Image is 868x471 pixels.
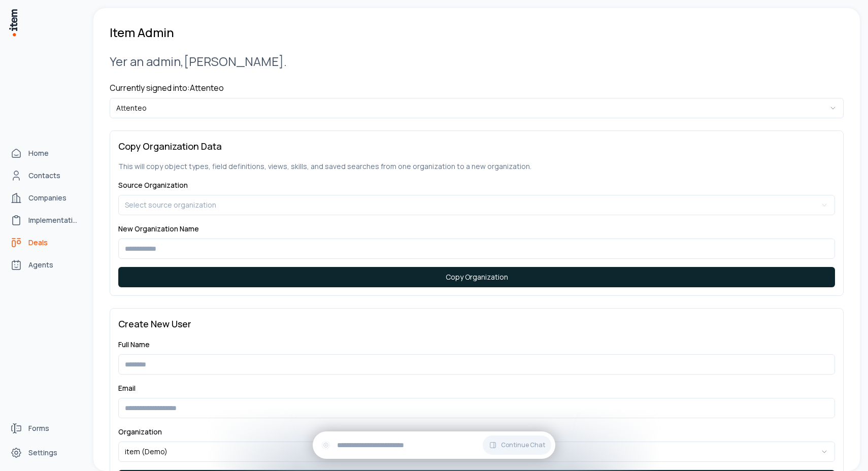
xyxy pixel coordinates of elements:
[28,238,48,248] span: Deals
[110,24,174,41] h1: Item Admin
[118,317,835,331] h3: Create New User
[501,441,545,449] span: Continue Chat
[6,232,83,253] a: deals
[118,383,136,393] label: Email
[6,143,83,163] a: Home
[6,188,83,208] a: Companies
[6,418,83,439] a: Forms
[28,215,79,225] span: Implementations
[118,224,199,233] label: New Organization Name
[8,8,18,37] img: Item Brain Logo
[28,260,53,270] span: Agents
[28,423,49,433] span: Forms
[28,148,49,158] span: Home
[118,340,150,349] label: Full Name
[6,210,83,230] a: implementations
[6,443,83,463] a: Settings
[483,435,551,455] button: Continue Chat
[28,171,60,181] span: Contacts
[313,431,555,459] div: Continue Chat
[28,193,66,203] span: Companies
[118,139,835,153] h3: Copy Organization Data
[28,448,57,458] span: Settings
[6,255,83,275] a: Agents
[118,161,835,172] p: This will copy object types, field definitions, views, skills, and saved searches from one organi...
[118,267,835,287] button: Copy Organization
[110,53,844,70] h2: Yer an admin, [PERSON_NAME] .
[110,82,844,94] h4: Currently signed into: Attenteo
[118,180,188,190] label: Source Organization
[6,165,83,186] a: Contacts
[118,427,162,436] label: Organization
